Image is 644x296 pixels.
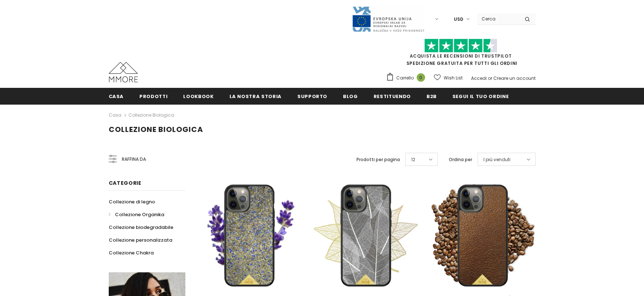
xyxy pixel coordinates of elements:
span: SPEDIZIONE GRATUITA PER TUTTI GLI ORDINI [386,42,536,66]
span: Lookbook [183,93,213,100]
a: supporto [297,88,327,104]
span: Collezione personalizzata [109,237,172,244]
span: Prodotti [139,93,167,100]
a: Collezione biologica [128,112,174,118]
a: Prodotti [139,88,167,104]
img: Javni Razpis [352,6,425,32]
span: Collezione biologica [109,124,203,135]
a: Javni Razpis [352,16,425,22]
a: Segui il tuo ordine [452,88,509,104]
span: Collezione biodegradabile [109,224,173,231]
a: Collezione biodegradabile [109,221,173,234]
a: Carrello 0 [386,73,429,83]
label: Ordina per [449,156,472,163]
span: Blog [343,93,358,100]
span: Categorie [109,179,142,187]
span: 0 [417,73,425,82]
a: Collezione Organika [109,208,164,221]
span: Collezione di legno [109,198,155,205]
span: La nostra storia [230,93,282,100]
a: Collezione Chakra [109,246,154,259]
span: Casa [109,93,124,100]
a: B2B [427,88,437,104]
a: Collezione di legno [109,195,155,208]
span: Carrello [396,74,414,82]
span: I più venduti [483,156,510,163]
span: Collezione Organika [115,211,164,218]
span: supporto [297,93,327,100]
span: USD [454,16,463,23]
a: Restituendo [374,88,411,104]
span: Wish List [444,74,463,82]
input: Search Site [477,13,519,24]
a: Casa [109,88,124,104]
span: B2B [427,93,437,100]
a: Blog [343,88,358,104]
a: Accedi [471,75,487,81]
a: Acquista le recensioni di TrustPilot [410,53,512,59]
a: Collezione personalizzata [109,234,172,246]
span: Restituendo [374,93,411,100]
a: La nostra storia [230,88,282,104]
img: Casi MMORE [109,62,138,82]
a: Wish List [434,71,463,84]
img: Fidati di Pilot Stars [424,39,497,53]
a: Lookbook [183,88,213,104]
span: 12 [411,156,415,163]
span: Collezione Chakra [109,249,154,256]
span: Segui il tuo ordine [452,93,509,100]
span: or [488,75,492,81]
a: Casa [109,111,122,120]
span: Raffina da [122,155,146,163]
label: Prodotti per pagina [356,156,400,163]
a: Creare un account [493,75,536,81]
